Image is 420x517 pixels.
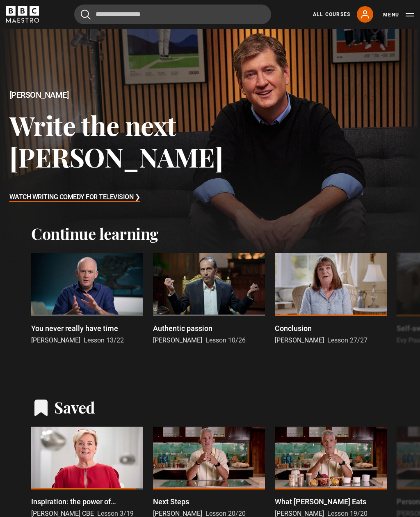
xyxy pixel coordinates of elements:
[153,496,189,507] p: Next Steps
[275,253,387,345] a: Conclusion [PERSON_NAME] Lesson 27/27
[31,336,80,344] span: [PERSON_NAME]
[153,336,202,344] span: [PERSON_NAME]
[9,90,224,100] h2: [PERSON_NAME]
[6,6,39,23] svg: BBC Maestro
[383,11,414,19] button: Toggle navigation
[31,496,143,507] p: Inspiration: the power of storytelling
[275,336,324,344] span: [PERSON_NAME]
[9,191,140,204] h3: Watch Writing Comedy for Television ❯
[275,323,312,334] p: Conclusion
[327,336,367,344] span: Lesson 27/27
[153,253,265,345] a: Authentic passion [PERSON_NAME] Lesson 10/26
[153,323,212,334] p: Authentic passion
[84,336,124,344] span: Lesson 13/22
[54,398,95,417] h2: Saved
[31,224,389,243] h2: Continue learning
[31,253,143,345] a: You never really have time [PERSON_NAME] Lesson 13/22
[31,323,118,334] p: You never really have time
[205,336,246,344] span: Lesson 10/26
[275,496,366,507] p: What [PERSON_NAME] Eats
[74,5,271,24] input: Search
[313,11,350,18] a: All Courses
[9,109,224,173] h3: Write the next [PERSON_NAME]
[81,9,91,20] button: Submit the search query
